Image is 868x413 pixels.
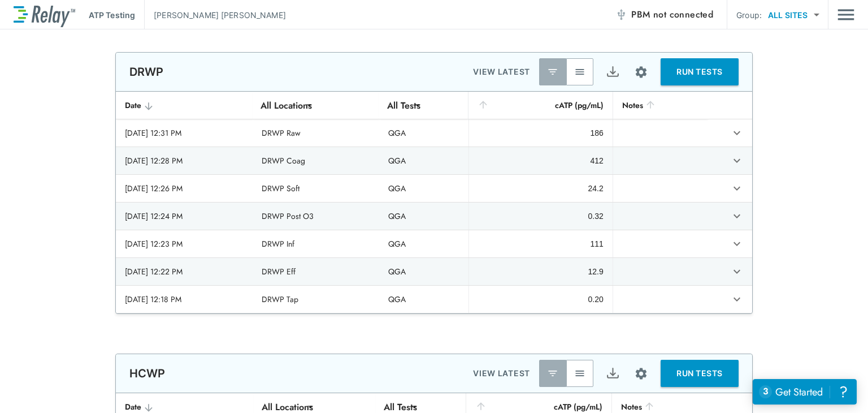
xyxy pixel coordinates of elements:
img: View All [574,368,585,379]
button: Export [599,58,626,85]
div: [DATE] 12:23 PM [125,238,244,249]
iframe: Resource center [753,379,857,405]
img: Drawer Icon [837,4,854,25]
img: Latest [547,368,558,379]
th: Date [116,92,253,119]
td: QGA [379,147,469,174]
img: Offline Icon [615,9,627,20]
p: Group: [736,9,762,21]
div: [DATE] 12:26 PM [125,183,244,194]
td: QGA [379,286,469,313]
button: expand row [727,179,747,198]
div: [DATE] 12:28 PM [125,155,244,166]
button: expand row [727,290,747,309]
img: Latest [547,66,558,78]
div: All Tests [379,94,428,117]
div: 24.2 [478,183,603,194]
button: RUN TESTS [661,360,739,387]
div: [DATE] 12:18 PM [125,294,244,305]
div: [DATE] 12:22 PM [125,266,244,277]
p: ATP Testing [89,9,135,21]
div: 0.20 [478,294,603,305]
td: QGA [379,203,469,230]
td: QGA [379,258,469,285]
div: 111 [478,238,603,249]
div: [DATE] 12:24 PM [125,210,244,222]
div: [DATE] 12:31 PM [125,127,244,139]
td: DRWP Raw [253,119,379,147]
div: 412 [478,155,603,166]
img: Settings Icon [634,65,648,79]
div: 12.9 [478,266,603,277]
td: DRWP Eff [253,258,379,285]
button: expand row [727,262,747,281]
img: View All [574,66,585,78]
span: PBM [631,7,713,23]
img: Export Icon [606,65,620,79]
div: cATP (pg/mL) [478,98,603,112]
td: QGA [379,230,469,257]
p: VIEW LATEST [473,367,530,380]
div: Notes [622,98,698,112]
td: DRWP Post O3 [253,203,379,230]
td: DRWP Tap [253,286,379,313]
img: LuminUltra Relay [14,3,75,27]
table: sticky table [116,92,752,313]
td: DRWP Soft [253,175,379,202]
div: 186 [478,127,603,139]
p: DRWP [129,65,164,79]
button: Export [599,360,626,387]
button: expand row [727,206,747,226]
p: VIEW LATEST [473,65,530,79]
button: Site setup [626,57,656,87]
span: not connected [653,8,713,21]
p: [PERSON_NAME] [PERSON_NAME] [154,9,286,21]
p: HCWP [129,367,166,380]
button: PBM not connected [611,3,718,26]
button: expand row [727,234,747,253]
button: Main menu [837,4,854,25]
button: expand row [727,123,747,143]
button: Site setup [626,359,656,389]
td: QGA [379,119,469,147]
img: Export Icon [606,367,620,381]
button: expand row [727,151,747,170]
td: DRWP Coag [253,147,379,174]
div: 0.32 [478,210,603,222]
img: Settings Icon [634,367,648,381]
td: QGA [379,175,469,202]
div: All Locations [253,94,320,117]
button: RUN TESTS [661,58,739,85]
td: DRWP Inf [253,230,379,257]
